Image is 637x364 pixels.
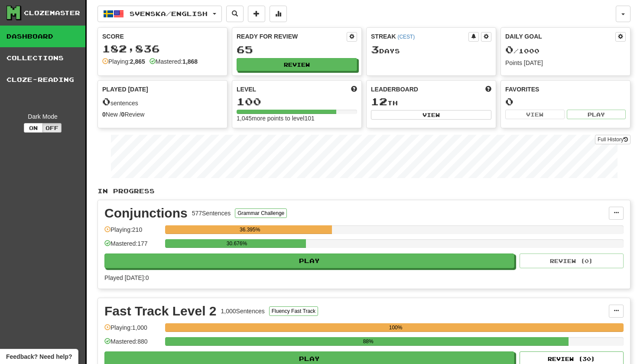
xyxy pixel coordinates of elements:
[104,225,161,240] div: Playing: 210
[42,123,62,133] button: Off
[102,96,223,107] div: sentences
[270,6,287,22] button: More stats
[102,32,223,41] div: Score
[102,95,110,107] span: 0
[371,110,491,120] button: View
[397,34,415,40] a: (CEST)
[371,85,418,94] span: Leaderboard
[6,112,79,121] div: Dark Mode
[102,110,223,119] div: New / Review
[102,57,145,66] div: Playing:
[505,47,539,55] span: / 1000
[24,9,80,17] div: Clozemaster
[121,111,125,118] strong: 0
[149,57,198,66] div: Mastered:
[371,43,379,55] span: 3
[168,225,332,234] div: 36.395%
[371,96,491,107] div: th
[505,58,626,67] div: Points [DATE]
[237,58,357,71] button: Review
[102,43,223,54] div: 182,836
[168,239,305,248] div: 30.676%
[595,135,630,144] a: Full History
[485,85,491,94] span: This week in points, UTC
[237,44,357,55] div: 65
[182,58,198,65] strong: 1,868
[6,352,72,361] span: Open feedback widget
[130,58,145,65] strong: 2,865
[505,96,626,107] div: 0
[97,6,222,22] button: Svenska/English
[192,209,231,218] div: 577 Sentences
[104,337,161,351] div: Mastered: 880
[371,44,491,55] div: Day s
[505,32,615,42] div: Daily Goal
[104,323,161,338] div: Playing: 1,000
[168,323,624,332] div: 100%
[237,32,347,41] div: Ready for Review
[104,239,161,253] div: Mastered: 177
[351,85,357,94] span: Score more points to level up
[104,274,149,281] span: Played [DATE]: 0
[130,10,208,17] span: Svenska / English
[221,307,265,315] div: 1,000 Sentences
[371,32,468,41] div: Streak
[226,6,244,22] button: Search sentences
[237,114,357,123] div: 1,045 more points to level 101
[505,85,626,94] div: Favorites
[567,110,626,119] button: Play
[371,95,387,107] span: 12
[97,187,630,195] p: In Progress
[505,43,513,55] span: 0
[248,6,265,22] button: Add sentence to collection
[520,253,624,268] button: Review (0)
[104,305,217,318] div: Fast Track Level 2
[24,123,43,133] button: On
[269,306,318,316] button: Fluency Fast Track
[235,208,287,218] button: Grammar Challenge
[104,207,188,220] div: Conjunctions
[102,85,148,94] span: Played [DATE]
[102,111,106,118] strong: 0
[237,96,357,107] div: 100
[237,85,256,94] span: Level
[505,110,565,119] button: View
[168,337,569,346] div: 88%
[104,253,514,268] button: Play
